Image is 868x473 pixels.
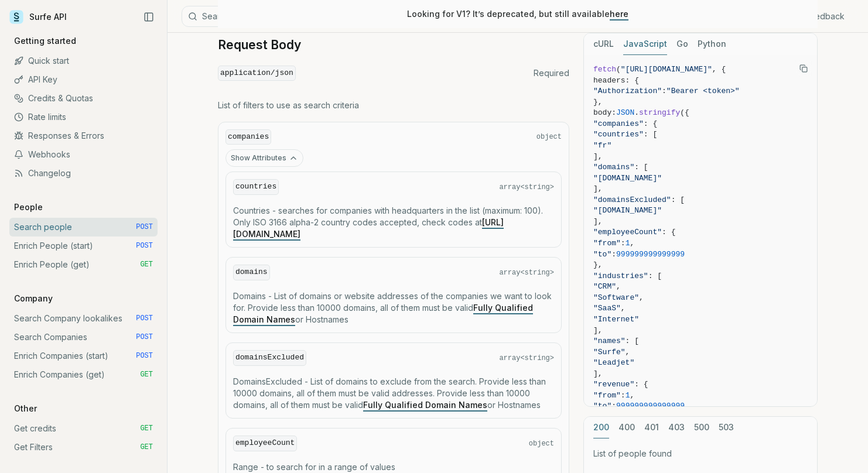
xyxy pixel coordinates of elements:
[593,141,611,150] span: "fr"
[9,293,57,304] p: Company
[9,347,158,365] a: Enrich Companies (start) POST
[593,272,648,280] span: "industries"
[136,333,153,342] span: POST
[9,365,158,384] a: Enrich Companies (get) GET
[662,87,667,95] span: :
[630,239,634,248] span: ,
[639,108,680,117] span: stringify
[233,350,306,366] code: domainsExcluded
[140,370,153,379] span: GET
[662,228,675,236] span: : {
[644,119,657,128] span: : {
[136,351,153,361] span: POST
[233,265,270,280] code: domains
[593,348,626,357] span: "Surfe"
[795,60,812,77] button: Copy Text
[9,35,81,47] p: Getting started
[140,443,153,452] span: GET
[233,179,279,195] code: countries
[593,174,662,183] span: "[DOMAIN_NAME]"
[593,217,603,226] span: ],
[9,145,158,164] a: Webhooks
[593,358,634,367] span: "Leadjet"
[136,222,153,232] span: POST
[499,183,554,192] span: array<string>
[593,152,603,161] span: ],
[9,201,47,213] p: People
[616,108,634,117] span: JSON
[593,228,662,236] span: "employeeCount"
[218,37,301,53] a: Request Body
[9,236,158,255] a: Enrich People (start) POST
[9,8,67,26] a: Surfe API
[616,250,685,259] span: 999999999999999
[593,76,639,85] span: headers: {
[182,6,474,27] button: Search⌘K
[218,100,569,111] p: List of filters to use as search criteria
[644,417,659,438] button: 401
[676,33,688,55] button: Go
[9,255,158,274] a: Enrich People (get) GET
[9,52,158,70] a: Quick start
[668,417,685,438] button: 403
[534,67,569,79] span: Required
[626,348,630,357] span: ,
[593,402,611,410] span: "to"
[9,89,158,108] a: Credits & Quotas
[621,391,626,400] span: :
[140,260,153,269] span: GET
[593,206,662,215] span: "[DOMAIN_NAME]"
[621,65,712,74] span: "[URL][DOMAIN_NAME]"
[634,108,639,117] span: .
[225,129,271,145] code: companies
[618,417,635,438] button: 400
[218,66,296,81] code: application/json
[593,369,603,378] span: ],
[593,337,626,345] span: "names"
[136,241,153,251] span: POST
[536,132,562,142] span: object
[593,250,611,259] span: "to"
[644,130,657,139] span: : [
[623,33,667,55] button: JavaScript
[593,391,621,400] span: "from"
[626,239,630,248] span: 1
[136,314,153,323] span: POST
[363,400,487,410] a: Fully Qualified Domain Names
[9,108,158,126] a: Rate limits
[719,417,734,438] button: 503
[694,417,709,438] button: 500
[593,326,603,335] span: ],
[9,419,158,438] a: Get credits GET
[671,196,685,204] span: : [
[9,328,158,347] a: Search Companies POST
[698,33,726,55] button: Python
[9,126,158,145] a: Responses & Errors
[233,290,554,325] p: Domains - List of domains or website addresses of the companies we want to look for. Provide less...
[634,380,648,389] span: : {
[140,424,153,433] span: GET
[499,354,554,363] span: array<string>
[140,8,158,26] button: Collapse Sidebar
[630,391,634,400] span: ,
[593,239,621,248] span: "from"
[233,461,554,473] p: Range - to search for in a range of values
[621,239,626,248] span: :
[593,417,609,438] button: 200
[667,87,740,95] span: "Bearer <token>"
[611,402,616,410] span: :
[648,272,662,280] span: : [
[610,9,628,19] a: here
[407,8,628,20] p: Looking for V1? It’s deprecated, but still available
[712,65,726,74] span: , {
[9,70,158,89] a: API Key
[233,436,297,451] code: employeeCount
[225,149,303,167] button: Show Attributes
[233,205,554,240] p: Countries - searches for companies with headquarters in the list (maximum: 100). Only ISO 3166 al...
[9,164,158,183] a: Changelog
[529,439,554,448] span: object
[593,87,662,95] span: "Authorization"
[634,163,648,172] span: : [
[9,403,42,414] p: Other
[593,108,616,117] span: body:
